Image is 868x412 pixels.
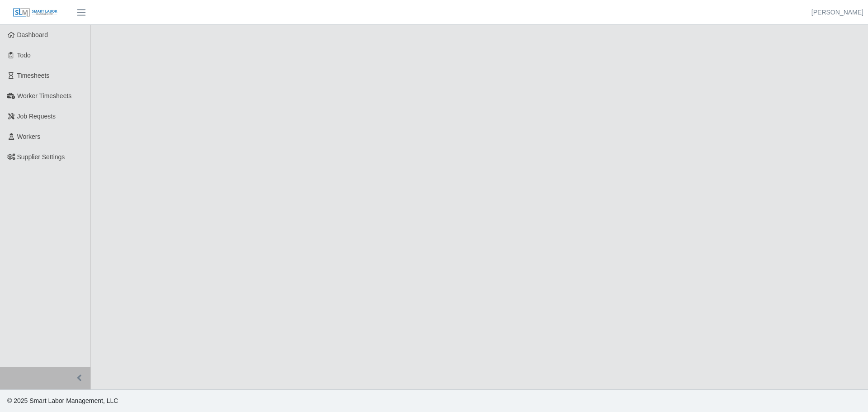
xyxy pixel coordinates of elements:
[7,397,118,404] span: © 2025 Smart Labor Management, LLC
[17,72,50,79] span: Timesheets
[17,113,56,120] span: Job Requests
[13,8,58,18] img: SLM Logo
[17,31,48,38] span: Dashboard
[17,133,41,140] span: Workers
[17,92,71,99] span: Worker Timesheets
[17,153,65,161] span: Supplier Settings
[811,8,863,17] a: [PERSON_NAME]
[17,52,31,59] span: Todo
